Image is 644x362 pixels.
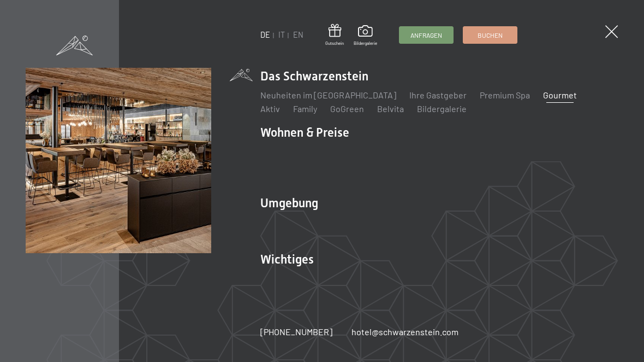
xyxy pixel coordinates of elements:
a: Anfragen [399,27,453,43]
span: Anfragen [410,31,442,40]
span: Gutschein [325,40,344,46]
a: Aktiv [260,103,280,114]
a: Bildergalerie [417,103,467,114]
a: [PHONE_NUMBER] [260,326,332,338]
a: Buchen [463,27,517,43]
a: hotel@schwarzenstein.com [351,326,458,338]
a: IT [278,30,285,39]
a: Gourmet [543,90,577,100]
span: Buchen [478,31,503,40]
a: EN [293,30,303,39]
span: [PHONE_NUMBER] [260,326,332,337]
a: GoGreen [330,103,364,114]
a: DE [260,30,270,39]
a: Neuheiten im [GEOGRAPHIC_DATA] [260,90,396,100]
a: Family [293,103,317,114]
a: Gutschein [325,24,344,46]
span: Bildergalerie [354,40,377,46]
a: Premium Spa [480,90,530,100]
a: Bildergalerie [354,25,377,46]
a: Belvita [377,103,404,114]
a: Ihre Gastgeber [409,90,467,100]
